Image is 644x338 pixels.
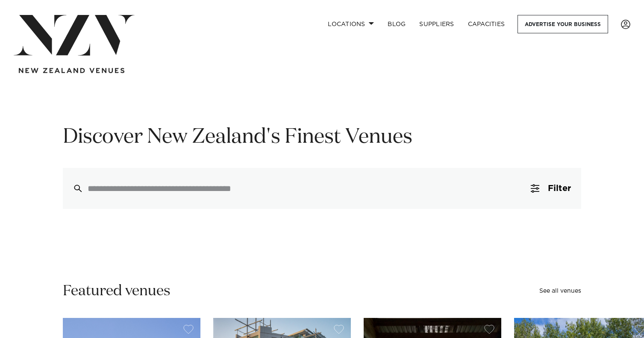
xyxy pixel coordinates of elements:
a: See all venues [539,288,581,294]
a: SUPPLIERS [412,15,461,33]
button: Filter [520,168,581,209]
a: Advertise your business [518,15,608,33]
h1: Discover New Zealand's Finest Venues [63,124,581,151]
h2: Featured venues [63,282,171,301]
a: BLOG [381,15,412,33]
span: Filter [548,184,571,193]
img: nzv-logo.png [14,15,135,56]
img: new-zealand-venues-text.png [19,68,124,73]
a: Capacities [461,15,512,33]
a: Locations [321,15,381,33]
